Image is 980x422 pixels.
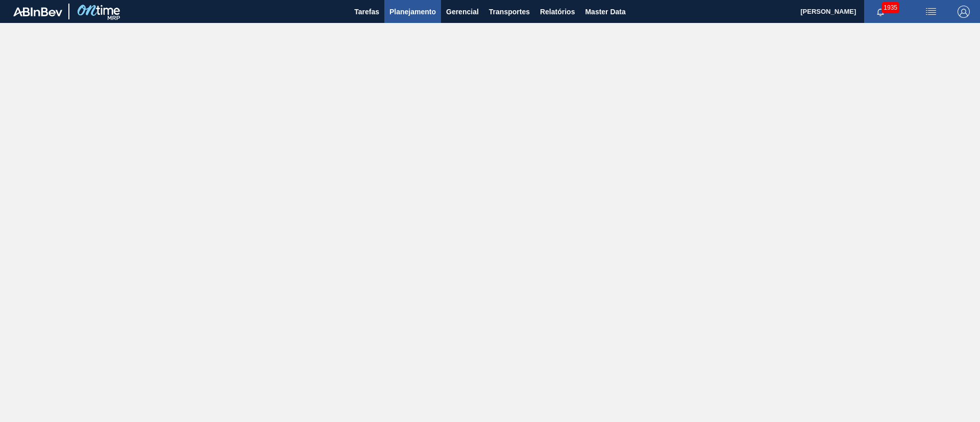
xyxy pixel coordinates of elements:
span: Transportes [489,6,530,18]
span: Tarefas [354,6,379,18]
img: Logout [958,6,970,18]
span: Gerencial [446,6,479,18]
img: userActions [925,6,937,18]
img: TNhmsLtSVTkK8tSr43FrP2fwEKptu5GPRR3wAAAABJRU5ErkJggg== [13,7,62,16]
span: Planejamento [389,6,436,18]
span: Relatórios [540,6,575,18]
span: 1935 [881,2,899,13]
span: Master Data [585,6,625,18]
button: Notificações [864,5,897,19]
